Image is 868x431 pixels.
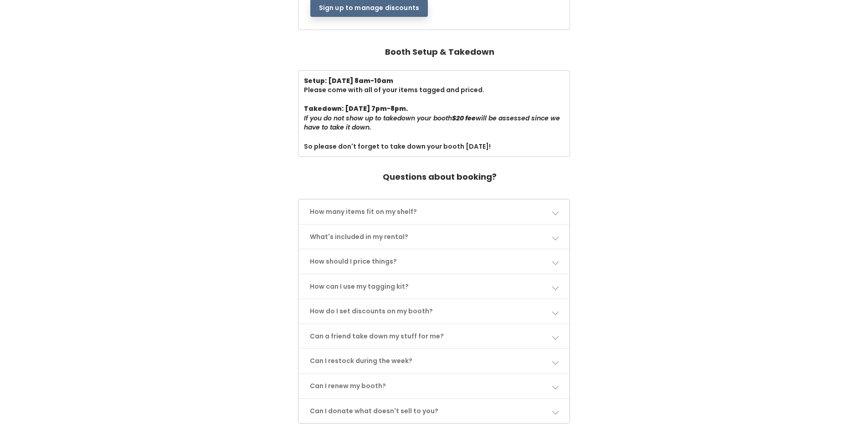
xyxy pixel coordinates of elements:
a: Sign up to manage discounts [310,3,428,12]
a: What's included in my rental? [299,225,570,249]
a: How can I use my tagging kit? [299,275,570,299]
h4: Booth Setup & Takedown [385,43,494,61]
div: Please come with all of your items tagged and priced. So please don't forget to take down your bo... [304,76,565,151]
a: Can I renew my booth? [299,374,570,398]
a: How should I price things? [299,249,570,274]
b: $20 fee [452,114,476,123]
b: Setup: [DATE] 8am-10am [304,76,393,85]
i: If you do not show up to takedown your booth will be assessed since we have to take it down. [304,114,560,132]
a: How many items fit on my shelf? [299,200,570,224]
a: Can I restock during the week? [299,349,570,373]
a: Can a friend take down my stuff for me? [299,324,570,348]
b: Takedown: [DATE] 7pm-8pm. [304,104,408,113]
h4: Questions about booking? [383,168,497,186]
a: Can I donate what doesn't sell to you? [299,399,570,423]
a: How do I set discounts on my booth? [299,299,570,323]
